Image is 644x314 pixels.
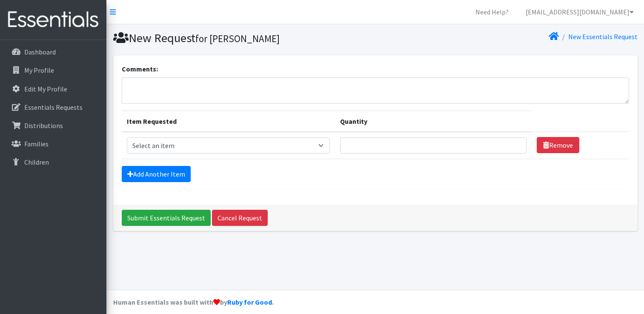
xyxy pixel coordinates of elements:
a: Families [3,135,103,152]
th: Quantity [335,111,532,132]
p: Distributions [24,121,63,130]
label: Comments: [122,64,158,74]
a: My Profile [3,62,103,79]
h1: New Request [113,31,372,46]
input: Submit Essentials Request [122,210,211,226]
strong: Human Essentials was built with by . [113,298,274,306]
a: Need Help? [469,3,515,20]
a: [EMAIL_ADDRESS][DOMAIN_NAME] [519,3,641,20]
a: Cancel Request [212,210,268,226]
p: Dashboard [24,48,56,56]
small: for [PERSON_NAME] [195,32,280,45]
a: New Essentials Request [568,32,638,41]
a: Children [3,154,103,171]
p: Essentials Requests [24,103,83,111]
a: Ruby for Good [227,298,272,306]
a: Dashboard [3,43,103,60]
a: Distributions [3,117,103,134]
a: Essentials Requests [3,99,103,116]
th: Item Requested [122,111,335,132]
p: My Profile [24,66,54,74]
img: HumanEssentials [3,6,103,34]
a: Remove [537,137,579,153]
p: Families [24,140,49,148]
p: Edit My Profile [24,85,67,93]
a: Add Another Item [122,166,191,182]
a: Edit My Profile [3,80,103,97]
p: Children [24,158,49,166]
